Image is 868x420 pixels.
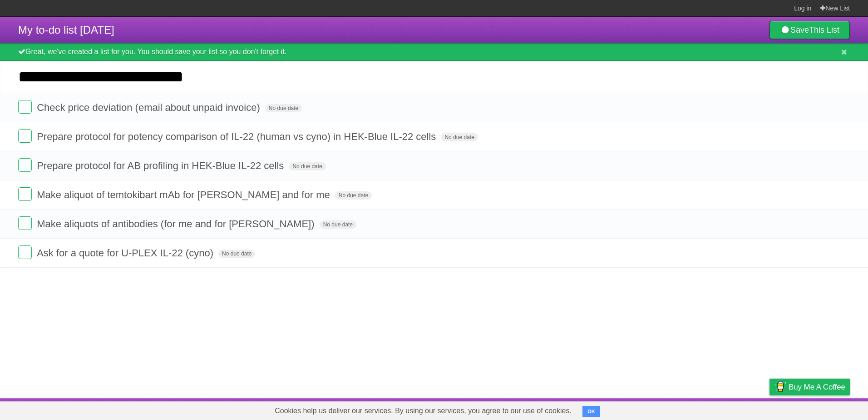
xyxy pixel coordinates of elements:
a: Developers [679,400,715,418]
label: Done [18,129,32,143]
b: This List [809,25,839,35]
button: OK [582,406,600,417]
span: Check price deviation (email about unpaid invoice) [37,102,262,113]
a: SaveThis List [769,21,850,39]
span: No due date [218,250,255,258]
a: Buy me a coffee [769,379,850,395]
label: Done [18,187,32,201]
span: Make aliquot of temtokibart mAb for [PERSON_NAME] and for me [37,189,332,200]
span: My to-do list [DATE] [18,24,114,36]
label: Done [18,158,32,172]
label: Done [18,245,32,259]
img: Buy me a coffee [774,379,786,395]
span: No due date [265,104,302,112]
span: Prepare protocol for potency comparison of IL-22 (human vs cyno) in HEK-Blue IL-22 cells [37,131,438,142]
span: Prepare protocol for AB profiling in HEK-Blue IL-22 cells [37,160,286,171]
span: No due date [335,191,372,200]
span: No due date [320,220,356,229]
span: No due date [289,162,325,170]
label: Done [18,100,32,114]
span: Buy me a coffee [789,379,845,395]
a: Terms [727,400,747,418]
a: About [649,400,668,418]
span: Cookies help us deliver our services. By using our services, you agree to our use of cookies. [266,402,581,420]
span: Make aliquots of antibodies (for me and for [PERSON_NAME]) [37,218,316,230]
a: Suggest a feature [793,400,850,418]
a: Privacy [758,400,781,418]
span: No due date [441,133,478,141]
span: Ask for a quote for U-PLEX IL-22 (cyno) [37,247,216,259]
label: Done [18,216,32,230]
